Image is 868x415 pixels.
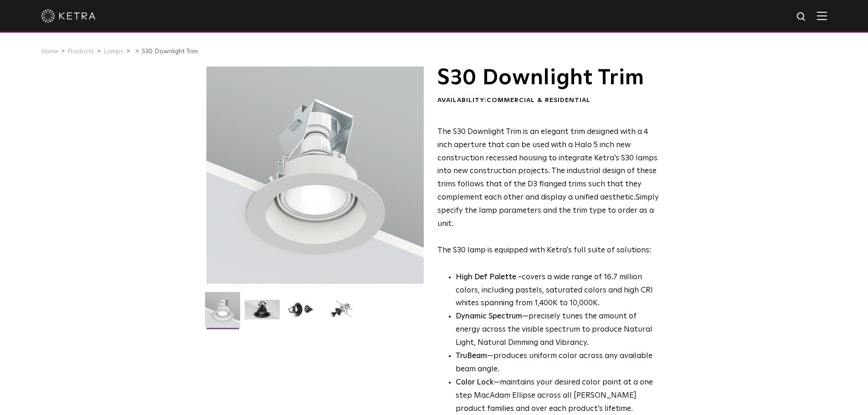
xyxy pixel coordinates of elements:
strong: Color Lock [456,379,493,386]
img: S30-DownlightTrim-2021-Web-Square [205,292,240,334]
li: —produces uniform color across any available beam angle. [456,350,659,376]
span: Commercial & Residential [487,97,591,103]
img: S30 Halo Downlight_Exploded_Black [324,300,359,326]
p: covers a wide range of 16.7 million colors, including pastels, saturated colors and high CRI whit... [456,271,659,311]
span: Simply specify the lamp parameters and the trim type to order as a unit.​ [437,194,659,228]
a: S30 Downlight Trim [142,48,198,55]
strong: Dynamic Spectrum [456,313,522,320]
span: The S30 Downlight Trim is an elegant trim designed with a 4 inch aperture that can be used with a... [437,128,657,201]
li: —precisely tunes the amount of energy across the visible spectrum to produce Natural Light, Natur... [456,310,659,350]
h1: S30 Downlight Trim [437,67,659,89]
img: search icon [796,11,807,23]
img: Hamburger%20Nav.svg [817,11,827,20]
strong: High Def Palette - [456,273,522,281]
img: S30 Halo Downlight_Hero_Black_Gradient [245,300,280,326]
a: Home [41,48,58,55]
div: Availability: [437,96,659,105]
a: Products [67,48,94,55]
p: The S30 lamp is equipped with Ketra's full suite of solutions: [437,126,659,257]
strong: TruBeam [456,352,487,360]
img: ketra-logo-2019-white [41,9,96,23]
a: Lamps [103,48,123,55]
img: S30 Halo Downlight_Table Top_Black [284,300,319,326]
